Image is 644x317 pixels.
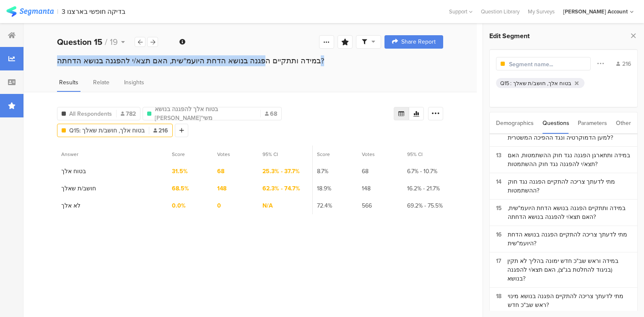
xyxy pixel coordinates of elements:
[172,151,185,158] span: Score
[57,55,443,66] div: במידה ותתקיים הפגנה בנושא הדחת היועמ"שית, האם תצא/י להפגנה בנושא הדחתה?
[317,184,331,193] span: 18.9%
[262,151,278,158] span: 95% CI
[407,167,437,176] span: 6.7% - 10.7%
[449,5,473,18] div: Support
[172,201,186,210] span: 0.0%
[57,36,102,48] b: Question 15
[217,151,230,158] span: Votes
[124,78,144,87] span: Insights
[509,60,582,69] input: Segment name...
[262,201,273,210] span: N/A
[172,184,189,193] span: 68.5%
[508,230,631,248] div: מתי לדעתך צריכה להתקיים הפגנה בנושא הדחת היועמ"שית?
[407,184,440,193] span: 16.2% - 21.7%
[6,6,54,17] img: segmanta logo
[496,177,508,195] div: 14
[172,167,188,176] span: 31.5%
[362,184,371,193] span: 148
[508,204,631,221] div: במידה ותתקיים הפגנה בנושא הדחת היועמ"שית, האם תצא/י להפגנה בנושא הדחתה?
[61,201,80,210] section: לא אלך
[57,7,58,16] div: |
[262,167,300,176] span: 25.3% - 37.7%
[217,201,221,210] span: 0
[317,201,332,210] span: 72.4%
[110,36,118,48] span: 19
[477,8,524,16] a: Question Library
[508,292,631,309] div: מתי לדעתך צריכה להתקיים הפגנה בנושא מינוי ראש שב"כ חדש?
[317,167,328,176] span: 8.7%
[121,109,136,118] span: 782
[61,167,86,176] section: בטוח אלך
[578,112,607,134] div: Parameters
[496,292,508,309] div: 18
[155,105,256,122] span: בטוח אלך להפגנה בנושא [PERSON_NAME]"משי
[217,184,226,193] span: 148
[496,112,534,134] div: Demographics
[496,230,508,248] div: 16
[69,109,112,118] span: All Respondents
[262,184,300,193] span: 62.3% - 74.7%
[489,31,530,41] span: Edit Segment
[563,8,628,16] div: [PERSON_NAME] Account
[362,201,372,210] span: 566
[317,151,330,158] span: Score
[401,39,436,45] span: Share Report
[407,151,423,158] span: 95% CI
[217,167,224,176] span: 68
[362,151,375,158] span: Votes
[265,109,277,118] span: 68
[362,167,369,176] span: 68
[500,79,509,87] div: Q15
[496,257,507,283] div: 17
[510,79,513,87] div: :
[508,151,631,169] div: במידה ותתארגן הפגנה נגד חוק ההשתמטות, האם תצא/י להפגנה נגד חוק ההשתמטות?
[508,177,631,195] div: מתי לדעתך צריכה להתקיים הפגנה נגד חוק ההשתמטות?
[105,36,107,48] span: /
[507,257,631,283] div: במידה וראש שב"כ חדש ימונה בהליך לא תקין (בניגוד להחלטת בג"צ), האם תצא/י להפגנה בנושא?
[59,78,78,87] span: Results
[616,60,631,68] div: 216
[61,151,78,158] span: Answer
[524,8,559,16] a: My Surveys
[407,201,443,210] span: 69.2% - 75.5%
[616,112,631,134] div: Other
[61,184,96,193] section: חושב/ת שאלך
[153,126,168,135] span: 216
[69,126,145,135] span: Q15: בטוח אלך, חושב/ת שאלך
[496,204,508,221] div: 15
[93,78,109,87] span: Relate
[543,112,569,134] div: Questions
[62,8,125,16] div: 3 בדיקה חופשי בארצנו
[496,151,508,169] div: 13
[513,79,571,87] div: בטוח אלך, חושב/ת שאלך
